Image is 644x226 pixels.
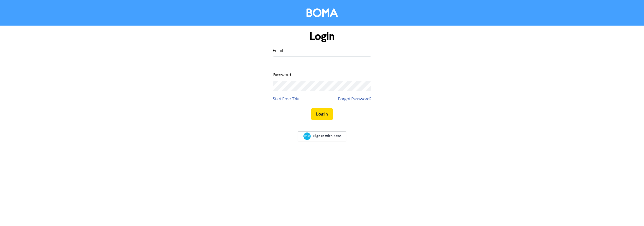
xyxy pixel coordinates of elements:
[313,134,341,139] span: Sign In with Xero
[273,48,283,54] label: Email
[298,131,346,141] a: Sign In with Xero
[573,165,644,226] iframe: Chat Widget
[311,108,333,120] button: Log In
[273,30,371,43] h1: Login
[273,72,291,78] label: Password
[303,132,311,140] img: Xero logo
[307,8,338,17] img: BOMA Logo
[273,96,301,103] a: Start Free Trial
[338,96,371,103] a: Forgot Password?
